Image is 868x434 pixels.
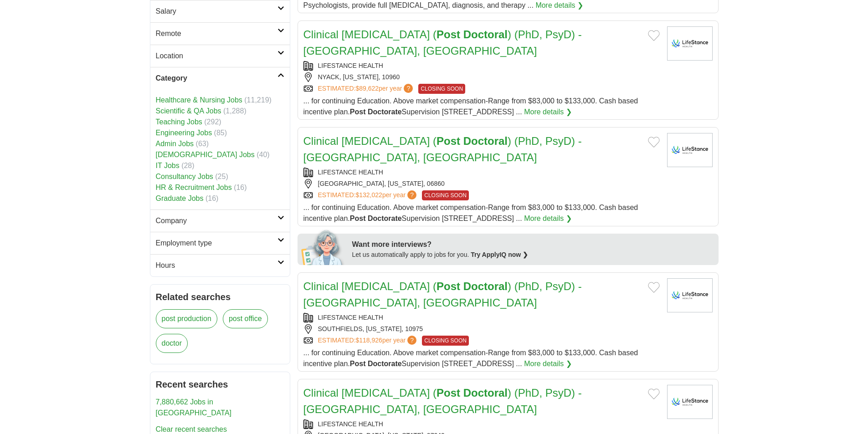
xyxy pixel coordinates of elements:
a: Clinical [MEDICAL_DATA] (Post Doctoral) (PhD, PsyD) - [GEOGRAPHIC_DATA], [GEOGRAPHIC_DATA] [303,135,582,163]
span: ? [407,190,416,199]
strong: Doctorate [368,360,402,368]
a: LIFESTANCE HEALTH [318,62,383,69]
a: Remote [150,22,290,45]
h2: Category [156,73,277,84]
strong: Post [437,135,460,147]
a: HR & Recruitment Jobs [156,184,232,191]
button: Add to favorite jobs [648,137,660,148]
span: (63) [196,140,209,148]
span: (40) [257,151,269,158]
strong: Doctorate [368,108,402,116]
a: Hours [150,254,290,276]
strong: Doctoral [463,28,508,41]
span: (85) [214,129,227,137]
span: ... for continuing Education. Above market compensation-Range from $83,000 to $133,000. Cash base... [303,204,638,222]
strong: Doctoral [463,387,508,399]
a: ESTIMATED:$89,622per year? [318,84,415,94]
span: (16) [205,194,218,202]
img: apply-iq-scientist.png [301,229,345,265]
a: More details ❯ [524,213,572,224]
strong: Post [437,387,460,399]
div: NYACK, [US_STATE], 10960 [303,72,660,82]
h2: Recent searches [156,378,284,391]
span: (292) [204,118,221,126]
a: 7,880,662 Jobs in [GEOGRAPHIC_DATA] [156,398,232,417]
div: Want more interviews? [352,239,713,250]
a: Engineering Jobs [156,129,212,137]
span: ... for continuing Education. Above market compensation-Range from $83,000 to $133,000. Cash base... [303,349,638,368]
span: $132,022 [355,191,382,199]
a: Consultancy Jobs [156,173,213,180]
a: LIFESTANCE HEALTH [318,314,383,321]
strong: Post [350,360,366,368]
span: ? [407,336,416,345]
a: Location [150,45,290,67]
span: (16) [234,184,247,191]
a: Employment type [150,232,290,254]
strong: Post [350,108,366,116]
a: Admin Jobs [156,140,194,148]
h2: Related searches [156,290,284,304]
strong: Doctorate [368,214,402,222]
a: Healthcare & Nursing Jobs [156,96,242,104]
strong: Doctoral [463,280,508,292]
div: Let us automatically apply to jobs for you. [352,250,713,260]
img: LifeStance Health logo [667,385,713,419]
h2: Location [156,51,277,61]
img: LifeStance Health logo [667,133,713,167]
span: CLOSING SOON [422,190,469,200]
div: SOUTHFIELDS, [US_STATE], 10975 [303,324,660,334]
strong: Post [437,28,460,41]
span: (28) [181,162,194,169]
a: Try ApplyIQ now ❯ [471,251,528,258]
img: LifeStance Health logo [667,278,713,312]
a: ESTIMATED:$132,022per year? [318,190,419,200]
span: ? [404,84,413,93]
h2: Company [156,215,277,226]
a: LIFESTANCE HEALTH [318,168,383,176]
button: Add to favorite jobs [648,30,660,41]
a: IT Jobs [156,162,180,169]
a: Clinical [MEDICAL_DATA] (Post Doctoral) (PhD, PsyD) - [GEOGRAPHIC_DATA], [GEOGRAPHIC_DATA] [303,280,582,309]
span: ... for continuing Education. Above market compensation-Range from $83,000 to $133,000. Cash base... [303,97,638,116]
strong: Doctoral [463,135,508,147]
a: Category [150,67,290,89]
a: Clinical [MEDICAL_DATA] (Post Doctoral) (PhD, PsyD) - [GEOGRAPHIC_DATA], [GEOGRAPHIC_DATA] [303,28,582,57]
a: doctor [156,334,188,353]
a: LIFESTANCE HEALTH [318,420,383,428]
span: CLOSING SOON [422,336,469,346]
a: ESTIMATED:$118,926per year? [318,336,419,346]
h2: Employment type [156,238,277,249]
a: post production [156,309,217,328]
a: More details ❯ [524,107,572,117]
button: Add to favorite jobs [648,388,660,399]
div: [GEOGRAPHIC_DATA], [US_STATE], 06860 [303,179,660,189]
h2: Salary [156,6,277,17]
img: LifeStance Health logo [667,26,713,61]
h2: Remote [156,28,277,39]
a: Graduate Jobs [156,194,204,202]
a: Company [150,209,290,232]
span: (1,288) [223,107,247,115]
span: (25) [215,173,228,180]
span: CLOSING SOON [418,84,465,94]
a: Teaching Jobs [156,118,202,126]
a: post office [223,309,268,328]
a: More details ❯ [524,358,572,369]
a: Clinical [MEDICAL_DATA] (Post Doctoral) (PhD, PsyD) - [GEOGRAPHIC_DATA], [GEOGRAPHIC_DATA] [303,387,582,415]
span: (11,219) [244,96,272,104]
h2: Hours [156,260,277,271]
button: Add to favorite jobs [648,282,660,293]
a: [DEMOGRAPHIC_DATA] Jobs [156,151,255,158]
span: $118,926 [355,337,382,344]
a: Clear recent searches [156,425,227,433]
a: Scientific & QA Jobs [156,107,221,115]
strong: Post [437,280,460,292]
span: $89,622 [355,85,379,92]
strong: Post [350,214,366,222]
